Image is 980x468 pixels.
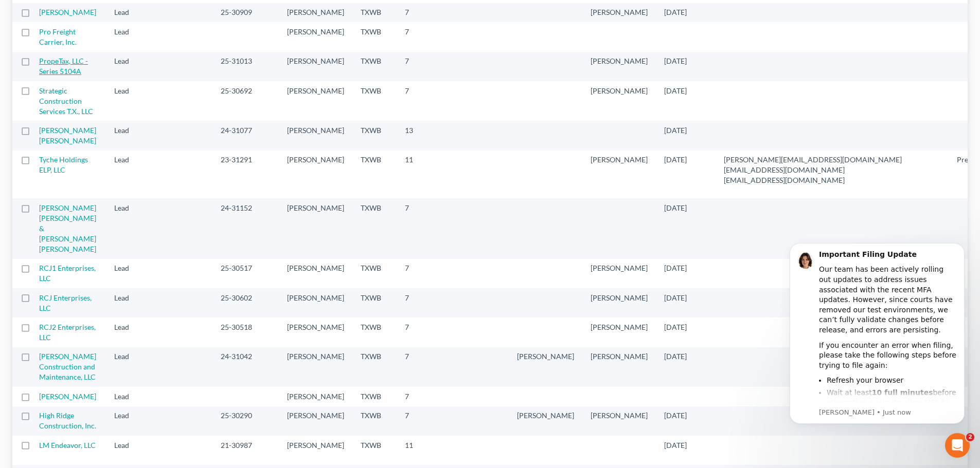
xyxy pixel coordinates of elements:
[352,406,397,436] td: TXWB
[582,151,656,198] td: [PERSON_NAME]
[39,264,96,283] a: RCJ1 Enterprises, LLC
[352,259,397,288] td: TXWB
[352,436,397,465] td: TXWB
[352,22,397,51] td: TXWB
[656,198,716,258] td: [DATE]
[39,155,88,174] a: Tyche Holdings ELP, LLC
[656,317,716,347] td: [DATE]
[39,126,96,145] a: [PERSON_NAME] [PERSON_NAME]
[656,81,716,121] td: [DATE]
[39,8,96,16] a: [PERSON_NAME]
[39,323,96,342] a: RCJ2 Enterprises, LLC
[582,288,656,317] td: [PERSON_NAME]
[212,406,279,436] td: 25-30290
[656,3,716,22] td: [DATE]
[212,81,279,121] td: 25-30692
[106,406,159,436] td: Lead
[279,317,352,347] td: [PERSON_NAME]
[212,436,279,465] td: 21-30987
[279,151,352,198] td: [PERSON_NAME]
[212,121,279,150] td: 24-31077
[212,347,279,387] td: 24-31042
[212,198,279,258] td: 24-31152
[279,259,352,288] td: [PERSON_NAME]
[352,81,397,121] td: TXWB
[279,288,352,317] td: [PERSON_NAME]
[279,406,352,436] td: [PERSON_NAME]
[212,3,279,22] td: 25-30909
[397,406,448,436] td: 7
[397,3,448,22] td: 7
[397,288,448,317] td: 7
[106,151,159,198] td: Lead
[106,22,159,51] td: Lead
[212,259,279,288] td: 25-30517
[352,317,397,347] td: TXWB
[774,230,980,463] iframe: Intercom notifications message
[397,259,448,288] td: 7
[509,347,582,387] td: [PERSON_NAME]
[279,22,352,51] td: [PERSON_NAME]
[352,121,397,150] td: TXWB
[106,288,159,317] td: Lead
[397,436,448,465] td: 11
[39,411,96,430] a: High Ridge Construction, Inc.
[582,52,656,81] td: [PERSON_NAME]
[39,293,92,312] a: RCJ Enterprises, LLC
[724,155,902,185] pre: [PERSON_NAME][EMAIL_ADDRESS][DOMAIN_NAME] [EMAIL_ADDRESS][DOMAIN_NAME] [EMAIL_ADDRESS][DOMAIN_NAME]
[212,288,279,317] td: 25-30602
[106,52,159,81] td: Lead
[656,52,716,81] td: [DATE]
[582,81,656,121] td: [PERSON_NAME]
[212,52,279,81] td: 25-31013
[397,317,448,347] td: 7
[966,433,974,441] span: 2
[212,317,279,347] td: 25-30518
[397,121,448,150] td: 13
[279,121,352,150] td: [PERSON_NAME]
[352,3,397,22] td: TXWB
[106,259,159,288] td: Lead
[397,387,448,406] td: 7
[509,406,582,436] td: [PERSON_NAME]
[352,52,397,81] td: TXWB
[106,347,159,387] td: Lead
[106,436,159,465] td: Lead
[106,81,159,121] td: Lead
[39,86,93,116] a: Strategic Construction Services T.X., LLC
[656,406,716,436] td: [DATE]
[352,347,397,387] td: TXWB
[656,347,716,387] td: [DATE]
[39,57,88,76] a: PropeTax, LLC - Series 5104A
[279,387,352,406] td: [PERSON_NAME]
[656,259,716,288] td: [DATE]
[397,198,448,258] td: 7
[279,436,352,465] td: [PERSON_NAME]
[279,52,352,81] td: [PERSON_NAME]
[106,3,159,22] td: Lead
[352,198,397,258] td: TXWB
[39,441,96,450] a: LM Endeavor, LLC
[279,347,352,387] td: [PERSON_NAME]
[212,151,279,198] td: 23-31291
[582,317,656,347] td: [PERSON_NAME]
[279,198,352,258] td: [PERSON_NAME]
[582,3,656,22] td: [PERSON_NAME]
[397,52,448,81] td: 7
[656,436,716,465] td: [DATE]
[352,151,397,198] td: TXWB
[582,347,656,387] td: [PERSON_NAME]
[397,81,448,121] td: 7
[582,406,656,436] td: [PERSON_NAME]
[945,433,970,458] iframe: Intercom live chat
[39,203,96,253] a: [PERSON_NAME] [PERSON_NAME] & [PERSON_NAME] [PERSON_NAME]
[106,317,159,347] td: Lead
